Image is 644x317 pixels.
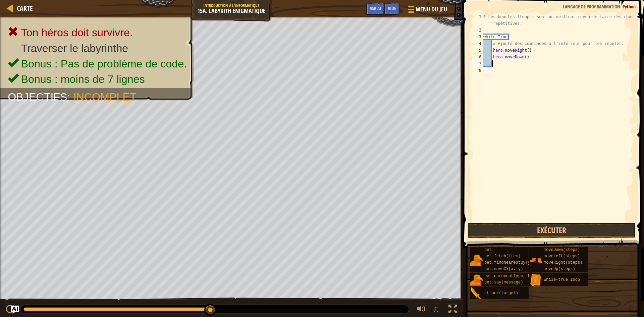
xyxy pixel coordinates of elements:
[431,303,443,317] button: ♫
[484,274,547,278] span: pet.on(eventType, handler)
[544,248,580,252] span: moveDown(steps)
[472,34,483,40] div: 3
[484,267,523,271] span: pet.moveXY(x, y)
[8,41,187,56] li: Traverser le labyrinthe
[470,274,483,286] img: portrait.png
[17,4,33,13] span: Carte
[529,254,542,267] img: portrait.png
[366,3,384,15] button: Ask AI
[13,4,33,13] a: Carte
[544,277,580,282] span: while-true loop
[403,3,451,18] button: Menu du jeu
[8,71,187,87] li: Bonus : moins de 7 lignes
[21,73,145,85] span: Bonus : moins de 7 lignes
[470,254,483,267] img: portrait.png
[446,303,460,317] button: Basculer en plein écran
[8,56,187,71] li: Bonus : Pas de problème de code.
[388,5,396,11] span: Aide
[21,57,187,69] span: Bonus : Pas de problème de code.
[3,303,17,317] button: Ctrl + P: Play
[620,3,623,10] span: :
[11,306,19,314] button: Ask AI
[484,280,523,285] span: pet.say(message)
[484,254,521,259] span: pet.fetch(item)
[470,287,483,300] img: portrait.png
[484,260,549,265] span: pet.findNearestByType(type)
[416,5,447,14] span: Menu du jeu
[544,260,582,265] span: moveRight(steps)
[472,13,483,27] div: 1
[433,304,439,314] span: ♫
[8,91,67,103] span: Objectifs
[21,42,128,54] span: Traverser le labyrinthe
[623,3,636,10] span: Python
[472,47,483,54] div: 5
[472,54,483,60] div: 6
[472,40,483,47] div: 4
[544,267,575,271] span: moveUp(steps)
[8,25,187,41] li: Ton héros doit survivre.
[472,27,483,34] div: 2
[484,248,492,252] span: pet
[468,223,636,238] button: Exécuter
[529,274,542,286] img: portrait.png
[21,27,132,39] span: Ton héros doit survivre.
[472,67,483,74] div: 8
[484,291,518,296] span: attack(target)
[370,5,381,11] span: Ask AI
[544,254,580,259] span: moveLeft(steps)
[415,303,428,317] button: Ajuster le volume
[472,60,483,67] div: 7
[73,91,137,103] span: Incomplet
[563,3,620,10] span: Langage de programmation
[67,91,73,103] span: :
